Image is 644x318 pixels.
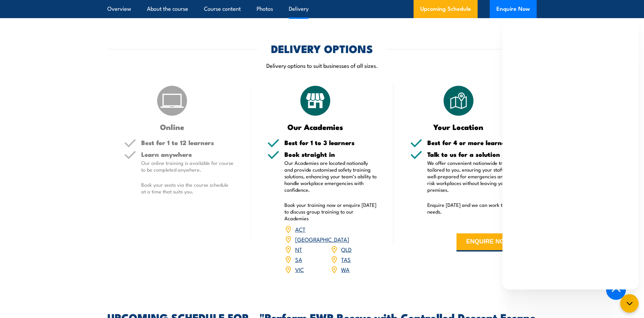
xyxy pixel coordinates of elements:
a: TAS [341,255,351,263]
h5: Best for 4 or more learners [427,139,520,146]
p: Our online training is available for course to be completed anywhere. [141,160,234,173]
a: WA [341,265,350,273]
a: VIC [295,265,304,273]
h5: Best for 1 to 12 learners [141,139,234,146]
h5: Best for 1 to 3 learners [284,139,377,146]
h5: Talk to us for a solution [427,151,520,157]
p: Enquire [DATE] and we can work to your needs. [427,201,520,215]
button: chat-button [620,294,639,313]
button: ENQUIRE NOW [457,233,520,252]
h5: Book straight in [284,151,377,157]
h5: Learn anywhere [141,151,234,157]
p: Book your training now or enquire [DATE] to discuss group training to our Academies [284,201,377,222]
h3: Online [124,123,220,131]
a: SA [295,255,302,263]
p: We offer convenient nationwide training tailored to you, ensuring your staff are well-prepared fo... [427,160,520,193]
a: QLD [341,245,352,253]
p: Our Academies are located nationally and provide customised safety training solutions, enhancing ... [284,160,377,193]
p: Delivery options to suit businesses of all sizes. [107,61,537,69]
p: Book your seats via the course schedule at a time that suits you. [141,181,234,195]
h3: Your Location [410,123,506,131]
a: ACT [295,225,306,233]
a: [GEOGRAPHIC_DATA] [295,235,349,243]
a: NT [295,245,302,253]
h2: DELIVERY OPTIONS [271,44,373,53]
h3: Our Academies [267,123,364,131]
iframe: Chatbot [502,19,639,289]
